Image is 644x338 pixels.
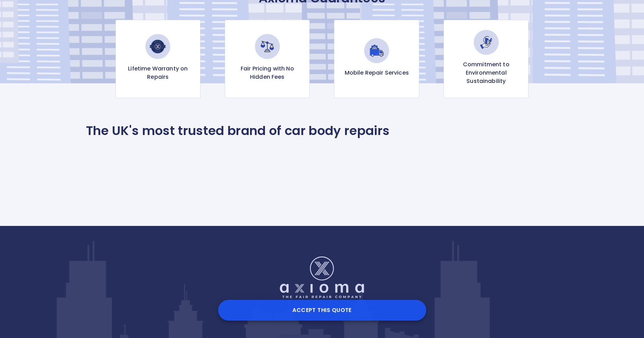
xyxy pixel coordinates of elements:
img: Commitment to Environmental Sustainability [474,30,499,55]
p: The UK's most trusted brand of car body repairs [86,123,390,138]
p: Fair Pricing with No Hidden Fees [231,65,304,81]
p: Lifetime Warranty on Repairs [121,65,195,81]
img: Mobile Repair Services [364,38,389,63]
p: Commitment to Environmental Sustainability [449,60,523,85]
iframe: Customer reviews powered by Trustpilot [86,150,558,198]
img: Logo [280,256,364,298]
img: Fair Pricing with No Hidden Fees [255,34,280,59]
img: Lifetime Warranty on Repairs [145,34,170,59]
p: Mobile Repair Services [345,69,409,77]
button: Accept this Quote [218,300,426,321]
